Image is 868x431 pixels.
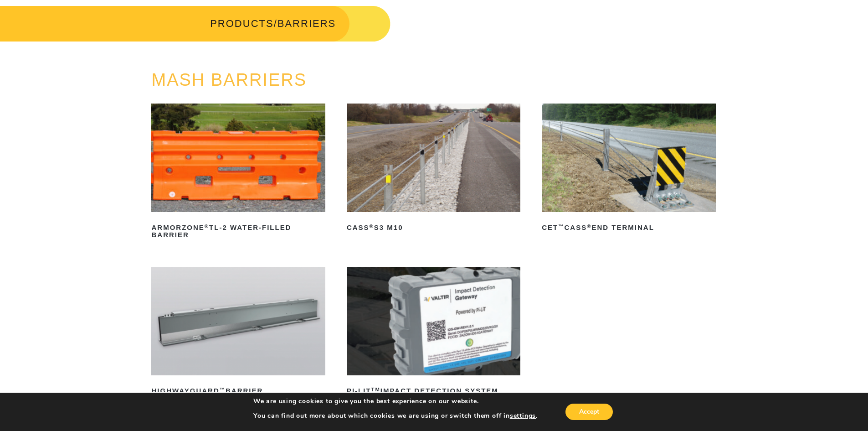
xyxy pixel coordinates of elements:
[347,220,520,235] h2: CASS S3 M10
[370,223,374,229] sup: ®
[253,397,538,405] p: We are using cookies to give you the best experience on our website.
[510,412,536,420] button: settings
[558,223,564,229] sup: ™
[220,387,226,392] sup: ™
[253,412,538,420] p: You can find out more about which cookies we are using or switch them off in .
[205,223,209,229] sup: ®
[542,220,715,235] h2: CET CASS End Terminal
[587,223,591,229] sup: ®
[151,267,325,398] a: HighwayGuard™Barrier
[151,220,325,242] h2: ArmorZone TL-2 Water-Filled Barrier
[210,18,273,29] a: PRODUCTS
[277,18,336,29] span: BARRIERS
[151,70,307,89] a: MASH BARRIERS
[371,387,380,392] sup: TM
[151,104,325,242] a: ArmorZone®TL-2 Water-Filled Barrier
[565,404,613,420] button: Accept
[347,104,520,235] a: CASS®S3 M10
[347,384,520,398] h2: PI-LIT Impact Detection System
[347,267,520,398] a: PI-LITTMImpact Detection System
[542,104,715,235] a: CET™CASS®End Terminal
[151,384,325,398] h2: HighwayGuard Barrier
